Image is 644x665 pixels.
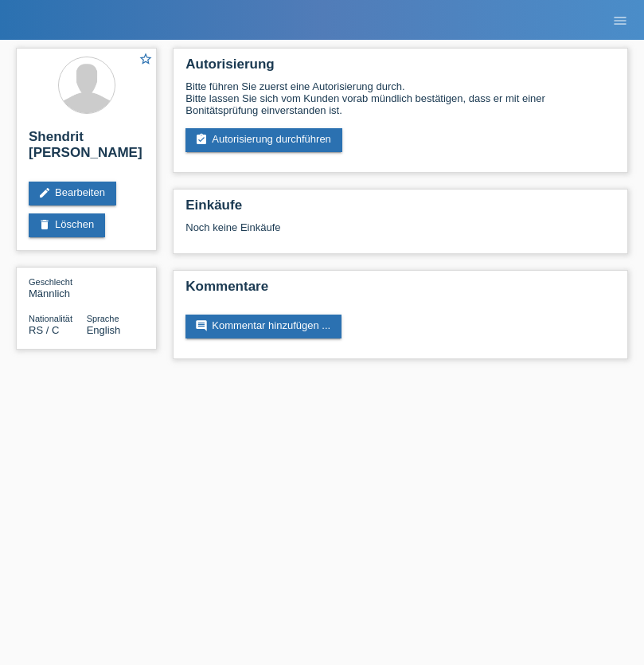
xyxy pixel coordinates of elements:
[185,221,615,245] div: Noch keine Einkäufe
[38,186,51,199] i: edit
[29,276,87,299] div: Männlich
[185,57,615,80] h2: Autorisierung
[185,315,342,338] a: commentKommentar hinzufügen ...
[139,52,153,66] i: star_border
[195,319,208,332] i: comment
[612,13,628,29] i: menu
[185,128,342,152] a: assignment_turned_inAutorisierung durchführen
[29,277,72,287] span: Geschlecht
[195,133,208,146] i: assignment_turned_in
[87,314,119,323] span: Sprache
[185,279,615,303] h2: Kommentare
[29,213,105,237] a: deleteLöschen
[139,52,153,68] a: star_border
[29,129,144,169] h2: Shendrit [PERSON_NAME]
[29,314,72,323] span: Nationalität
[185,198,615,221] h2: Einkäufe
[29,324,59,336] span: Serbien / C / 09.10.2002
[604,15,636,25] a: menu
[185,80,615,116] div: Bitte führen Sie zuerst eine Autorisierung durch. Bitte lassen Sie sich vom Kunden vorab mündlich...
[87,324,121,336] span: English
[38,218,51,231] i: delete
[29,182,116,205] a: editBearbeiten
